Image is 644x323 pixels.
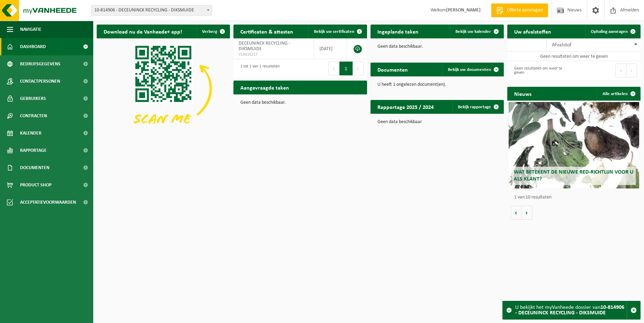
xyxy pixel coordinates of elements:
button: Next [626,64,637,77]
div: 1 tot 1 van 1 resultaten [237,61,280,76]
span: Bekijk uw kalender [455,29,491,34]
span: Contracten [20,107,47,124]
span: Bekijk uw certificaten [314,29,354,34]
span: DECEUNINCK RECYCLING - DIKSMUIDE [239,41,290,52]
a: Wat betekent de nieuwe RED-richtlijn voor u als klant? [509,102,640,188]
span: Acceptatievoorwaarden [20,194,76,211]
a: Bekijk rapportage [452,100,503,114]
h2: Documenten [371,63,415,76]
a: Ophaling aanvragen [585,25,640,38]
span: Bedrijfsgegevens [20,55,60,73]
h2: Nieuws [507,87,538,100]
span: Kalender [20,124,41,142]
span: 10-814906 - DECEUNINCK RECYCLING - DIKSMUIDE [92,6,212,15]
span: Verberg [202,29,217,34]
strong: 10-814906 - DECEUNINCK RECYCLING - DIKSMUIDE [515,305,624,316]
span: Wat betekent de nieuwe RED-richtlijn voor u als klant? [514,169,633,182]
span: Offerte aanvragen [505,7,545,14]
span: VLA616217 [239,52,309,57]
strong: [PERSON_NAME] [446,8,481,13]
h2: Download nu de Vanheede+ app! [97,25,189,38]
a: Offerte aanvragen [491,3,548,17]
button: Vorige [511,206,522,220]
button: Next [353,62,364,75]
span: Navigatie [20,21,41,38]
a: Alle artikelen [597,87,640,101]
span: Rapportage [20,142,47,159]
button: Previous [328,62,339,75]
h2: Certificaten & attesten [233,25,300,38]
td: Geen resultaten om weer te geven [507,52,641,61]
a: Bekijk uw documenten [442,63,503,76]
span: Gebruikers [20,90,46,107]
h2: Rapportage 2025 / 2024 [371,100,441,113]
button: Verberg [196,25,229,38]
div: U bekijkt het myVanheede dossier van [515,301,627,319]
h2: Uw afvalstoffen [507,25,558,38]
button: 1 [339,62,353,75]
div: Geen resultaten om weer te geven [511,63,570,78]
span: Afvalstof [552,42,571,48]
span: Product Shop [20,176,51,194]
span: Documenten [20,159,49,176]
a: Bekijk uw certificaten [308,25,366,38]
h2: Ingeplande taken [371,25,425,38]
p: Geen data beschikbaar. [240,100,360,105]
span: Dashboard [20,38,46,55]
td: [DATE] [314,38,346,59]
img: Download de VHEPlus App [97,38,230,139]
span: 10-814906 - DECEUNINCK RECYCLING - DIKSMUIDE [91,5,212,16]
a: Bekijk uw kalender [450,25,503,38]
p: Geen data beschikbaar [377,120,497,124]
p: 1 van 10 resultaten [514,195,637,200]
span: Bekijk uw documenten [448,67,491,72]
button: Volgende [522,206,532,220]
h2: Aangevraagde taken [233,81,296,94]
p: Geen data beschikbaar. [377,44,497,49]
span: Contactpersonen [20,73,60,90]
button: Previous [615,64,626,77]
span: Ophaling aanvragen [591,29,628,34]
p: U heeft 1 ongelezen document(en). [377,82,497,87]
